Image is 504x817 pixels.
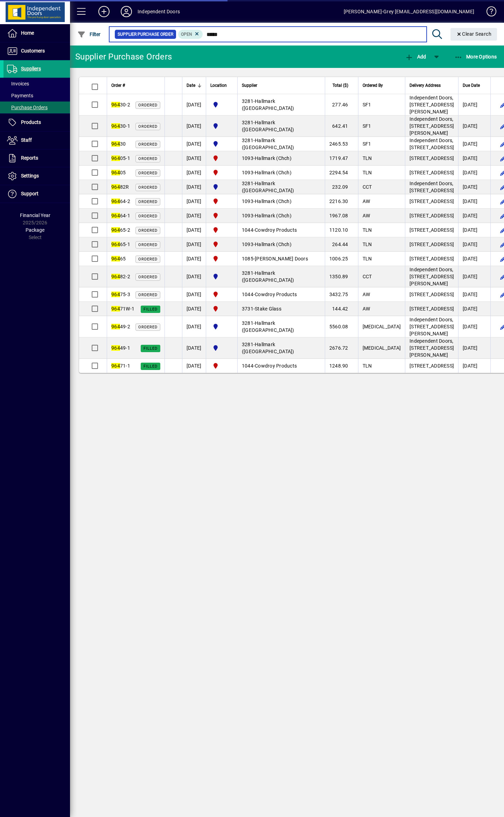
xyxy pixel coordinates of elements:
[21,119,41,125] span: Products
[363,324,401,329] span: [MEDICAL_DATA]
[458,302,490,316] td: [DATE]
[363,256,372,261] span: TLN
[111,227,120,233] em: 964
[111,306,120,312] em: 964
[242,170,253,175] span: 1093
[21,48,45,54] span: Customers
[325,337,358,359] td: 2676.72
[21,155,38,161] span: Reports
[242,181,253,186] span: 3281
[7,81,29,86] span: Invoices
[456,31,492,37] span: Clear Search
[363,363,372,369] span: TLN
[242,198,253,204] span: 1093
[458,223,490,237] td: [DATE]
[463,82,486,89] div: Due Date
[210,362,233,370] span: Christchurch
[458,116,490,137] td: [DATE]
[325,94,358,116] td: 277.46
[138,142,157,147] span: Ordered
[3,185,70,203] a: Support
[138,325,157,329] span: Ordered
[182,137,206,151] td: [DATE]
[111,363,120,369] em: 964
[405,302,458,316] td: [STREET_ADDRESS]
[178,30,203,39] mat-chip: Completion Status: Open
[3,42,70,60] a: Customers
[210,82,227,89] span: Location
[182,166,206,180] td: [DATE]
[143,346,157,351] span: Filled
[325,194,358,209] td: 2216.30
[242,98,294,111] span: Hallmark ([GEOGRAPHIC_DATA])
[111,242,130,247] span: 65-1
[3,25,70,42] a: Home
[458,94,490,116] td: [DATE]
[21,137,32,143] span: Staff
[111,213,120,218] em: 964
[3,78,70,90] a: Invoices
[182,180,206,194] td: [DATE]
[210,272,233,281] span: Cromwell Central Otago
[111,102,130,107] span: 30-2
[405,94,458,116] td: Independent Doors, [STREET_ADDRESS][PERSON_NAME]
[111,324,120,329] em: 964
[3,167,70,185] a: Settings
[111,82,160,89] div: Order #
[111,155,120,161] em: 964
[237,137,325,151] td: -
[237,116,325,137] td: -
[405,209,458,223] td: [STREET_ADDRESS]
[405,180,458,194] td: Independent Doors, [STREET_ADDRESS]
[210,122,233,130] span: Cromwell Central Otago
[325,316,358,337] td: 5560.08
[111,213,130,218] span: 64-1
[325,116,358,137] td: 642.41
[454,54,497,60] span: More Options
[255,363,297,369] span: Cowdroy Products
[458,151,490,166] td: [DATE]
[458,166,490,180] td: [DATE]
[405,116,458,137] td: Independent Doors, [STREET_ADDRESS][PERSON_NAME]
[237,337,325,359] td: -
[138,214,157,218] span: Ordered
[111,324,130,329] span: 49-2
[255,306,281,312] span: Stake Glass
[363,227,372,233] span: TLN
[450,28,497,41] button: Clear
[458,194,490,209] td: [DATE]
[138,275,157,279] span: Ordered
[405,54,426,60] span: Add
[111,274,130,279] span: 82-2
[458,137,490,151] td: [DATE]
[182,359,206,373] td: [DATE]
[363,213,370,218] span: AW
[7,105,48,110] span: Purchase Orders
[458,316,490,337] td: [DATE]
[182,337,206,359] td: [DATE]
[242,363,253,369] span: 1044
[242,342,253,347] span: 3281
[242,213,253,218] span: 1093
[111,363,130,369] span: 71-1
[242,138,253,143] span: 3281
[344,6,474,17] div: [PERSON_NAME]-Grey [EMAIL_ADDRESS][DOMAIN_NAME]
[242,227,253,233] span: 1044
[325,223,358,237] td: 1120.10
[325,359,358,373] td: 1248.90
[111,82,125,89] span: Order #
[182,266,206,287] td: [DATE]
[93,5,115,18] button: Add
[363,242,372,247] span: TLN
[111,141,126,147] span: 30
[111,306,134,312] span: 71W-1
[325,209,358,223] td: 1967.08
[458,337,490,359] td: [DATE]
[458,252,490,266] td: [DATE]
[458,359,490,373] td: [DATE]
[237,194,325,209] td: -
[363,345,401,351] span: [MEDICAL_DATA]
[138,156,157,161] span: Ordered
[182,223,206,237] td: [DATE]
[111,170,120,175] em: 964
